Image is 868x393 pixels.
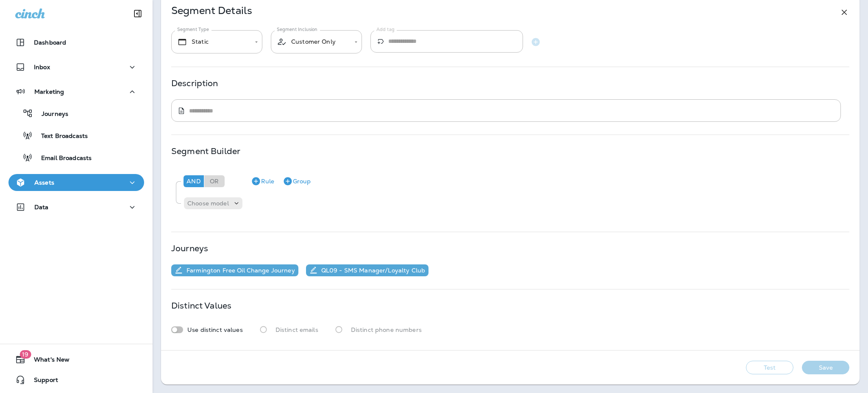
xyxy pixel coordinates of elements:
[171,264,298,276] button: Farmington Free Oil Change Journey
[351,326,422,333] p: Distinct phone numbers
[8,126,144,144] button: Text Broadcasts
[34,88,64,95] p: Marketing
[19,350,31,359] span: 19
[34,39,66,46] p: Dashboard
[171,148,240,154] p: Segment Builder
[187,326,243,333] p: Use distinct values
[279,174,314,188] button: Group
[126,5,150,22] button: Collapse Sidebar
[8,351,144,368] button: 19What's New
[177,37,249,47] div: Static
[306,264,428,276] button: QL09 - SMS Manager/Loyalty Club
[187,200,229,207] p: Choose model
[746,361,793,374] button: Test
[33,110,68,118] p: Journeys
[34,204,49,211] p: Data
[33,132,88,140] p: Text Broadcasts
[8,59,144,76] button: Inbox
[184,175,204,187] div: And
[376,26,395,33] label: Add tag
[171,7,252,17] p: Segment Details
[25,376,58,387] span: Support
[204,175,225,187] div: Or
[8,199,144,216] button: Data
[34,64,50,70] p: Inbox
[171,80,218,87] p: Description
[25,356,70,366] span: What's New
[171,302,231,309] p: Distinct Values
[802,361,849,374] button: Save
[33,154,92,163] p: Email Broadcasts
[8,371,144,388] button: Support
[8,34,144,51] button: Dashboard
[171,245,208,252] p: Journeys
[8,149,144,166] button: Email Broadcasts
[318,267,425,274] p: QL09 - SMS Manager/Loyalty Club
[183,267,295,274] p: Farmington Free Oil Change Journey
[277,26,317,33] label: Segment Inclusion
[8,174,144,191] button: Assets
[275,326,318,333] p: Distinct emails
[277,36,348,47] div: Customer Only
[177,26,209,33] label: Segment Type
[34,179,54,186] p: Assets
[8,104,144,122] button: Journeys
[8,83,144,100] button: Marketing
[248,174,278,188] button: Rule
